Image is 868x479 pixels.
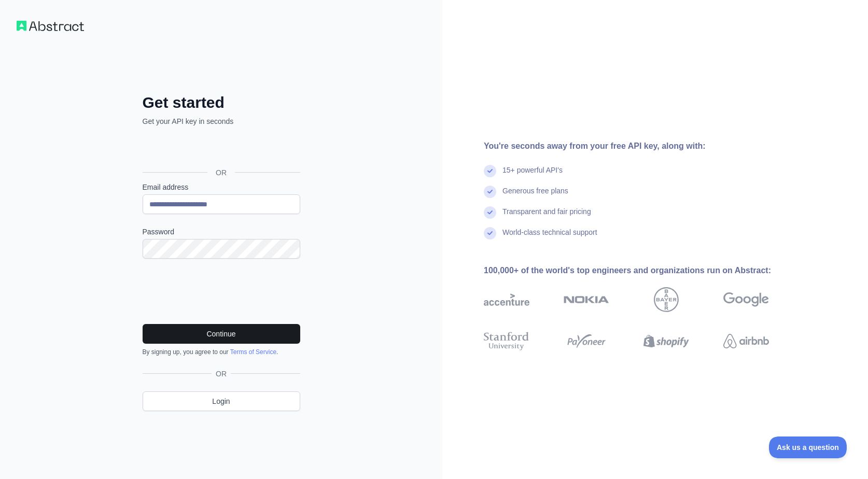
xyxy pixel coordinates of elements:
img: nokia [564,287,609,312]
div: World-class technical support [502,227,597,248]
img: check mark [484,206,496,219]
iframe: reCAPTCHA [143,271,300,312]
div: 100,000+ of the world's top engineers and organizations run on Abstract: [484,264,802,277]
a: Terms of Service [230,348,276,356]
img: airbnb [723,330,769,353]
iframe: Botão "Fazer login com o Google" [137,138,303,161]
button: Continue [143,324,300,344]
div: By signing up, you agree to our . [143,348,300,356]
h2: Get started [143,93,300,112]
div: You're seconds away from your free API key, along with: [484,140,802,152]
img: payoneer [564,330,609,353]
div: Transparent and fair pricing [502,206,591,227]
img: accenture [484,287,529,312]
label: Password [143,227,300,237]
iframe: Toggle Customer Support [769,436,847,458]
span: OR [212,369,231,379]
div: 15+ powerful API's [502,165,563,186]
p: Get your API key in seconds [143,116,300,126]
img: check mark [484,186,496,198]
img: check mark [484,165,496,177]
a: Login [143,391,300,411]
img: shopify [643,330,689,353]
img: Workflow [17,21,84,31]
img: check mark [484,227,496,239]
img: stanford university [484,330,529,353]
span: OR [207,167,235,178]
div: Generous free plans [502,186,568,206]
img: google [723,287,769,312]
img: bayer [654,287,679,312]
label: Email address [143,182,300,192]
